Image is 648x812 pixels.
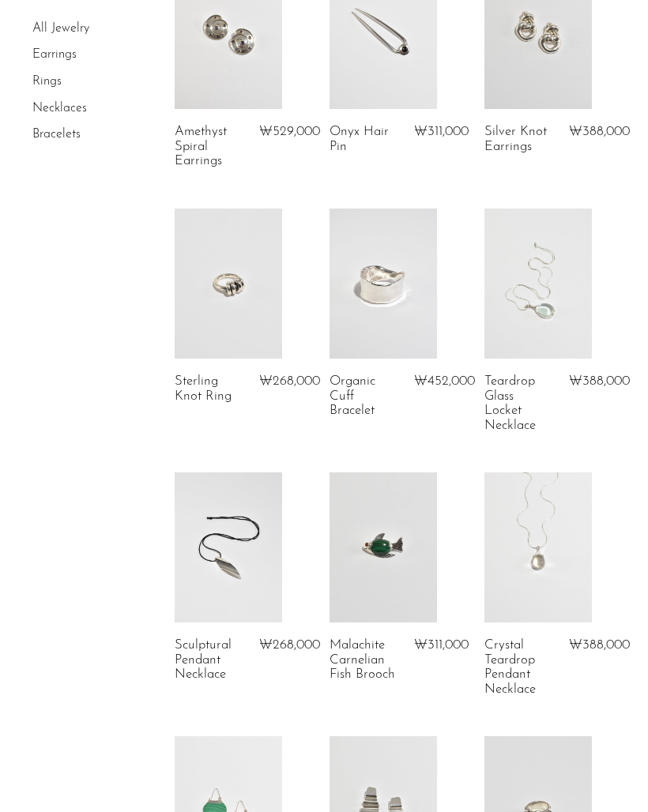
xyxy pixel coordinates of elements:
[32,75,62,88] a: Rings
[484,125,550,154] a: Silver Knot Earrings
[175,638,240,682] a: Sculptural Pendant Necklace
[32,102,87,115] a: Necklaces
[414,374,475,388] span: ₩452,000
[484,638,550,697] a: Crystal Teardrop Pendant Necklace
[175,125,240,168] a: Amethyst Spiral Earrings
[259,638,320,652] span: ₩268,000
[32,49,77,62] a: Earrings
[414,638,469,652] span: ₩311,000
[330,125,395,154] a: Onyx Hair Pin
[259,374,320,388] span: ₩268,000
[175,374,240,404] a: Sterling Knot Ring
[484,374,550,433] a: Teardrop Glass Locket Necklace
[569,125,630,138] span: ₩388,000
[330,374,395,418] a: Organic Cuff Bracelet
[569,374,630,388] span: ₩388,000
[330,638,395,682] a: Malachite Carnelian Fish Brooch
[569,638,630,652] span: ₩388,000
[414,125,469,138] span: ₩311,000
[32,22,89,35] a: All Jewelry
[259,125,320,138] span: ₩529,000
[32,128,81,141] a: Bracelets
